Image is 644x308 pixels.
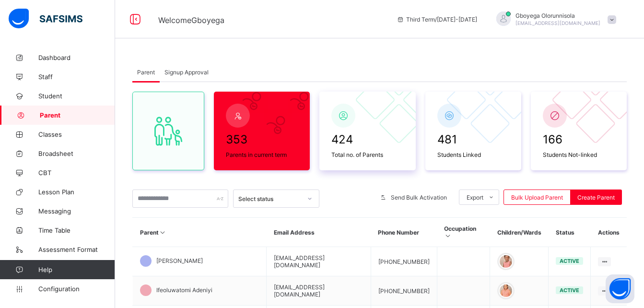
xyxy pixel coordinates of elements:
th: Children/Wards [490,218,549,247]
span: [PERSON_NAME] [156,257,203,264]
span: Parent [40,111,115,119]
span: Students Linked [437,151,509,158]
button: Open asap [606,274,634,303]
div: GboyegaOlorunnisola [487,12,621,27]
span: Gboyega Olorunnisola [515,12,600,19]
i: Sort in Ascending Order [159,229,167,236]
td: [PHONE_NUMBER] [371,276,437,306]
span: Messaging [38,207,115,215]
span: [EMAIL_ADDRESS][DOMAIN_NAME] [515,20,600,26]
img: safsims [9,9,82,29]
span: 481 [437,132,509,146]
span: Classes [38,130,115,138]
th: Parent [133,218,267,247]
span: Signup Approval [164,69,209,76]
span: Staff [38,73,115,81]
div: Select status [238,195,302,202]
span: Student [38,92,115,100]
span: Send Bulk Activation [391,194,447,201]
span: Configuration [38,285,115,293]
span: Parent [137,69,155,76]
span: Students Not-linked [543,151,615,158]
span: active [560,287,579,294]
span: Export [467,194,483,201]
span: 424 [331,132,403,146]
span: CBT [38,169,115,177]
th: Actions [591,218,627,247]
th: Email Address [267,218,371,247]
span: 353 [226,132,298,146]
span: session/term information [397,16,477,23]
span: Dashboard [38,54,115,61]
i: Sort in Ascending Order [444,232,452,239]
span: Lesson Plan [38,188,115,196]
span: Ifeoluwatomi Adeniyi [156,286,212,294]
span: Bulk Upload Parent [511,194,563,201]
span: Total no. of Parents [331,151,403,158]
td: [EMAIL_ADDRESS][DOMAIN_NAME] [267,247,371,276]
span: Assessment Format [38,246,115,253]
td: [EMAIL_ADDRESS][DOMAIN_NAME] [267,276,371,306]
span: Parents in current term [226,151,298,158]
th: Occupation [437,218,490,247]
span: 166 [543,132,615,146]
span: Help [38,266,115,273]
th: Status [549,218,591,247]
span: active [560,258,579,264]
span: Welcome Gboyega [158,15,224,25]
span: Create Parent [577,194,615,201]
span: Broadsheet [38,150,115,157]
th: Phone Number [371,218,437,247]
span: Time Table [38,226,115,234]
td: [PHONE_NUMBER] [371,247,437,276]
